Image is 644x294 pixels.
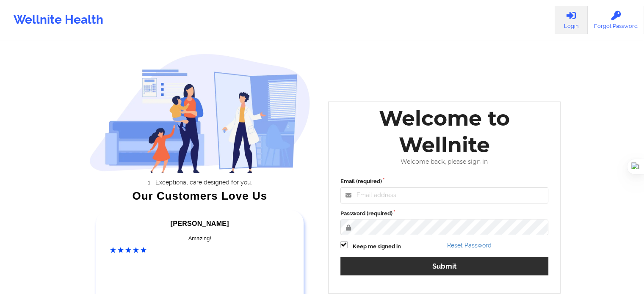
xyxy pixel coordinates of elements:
button: Submit [340,257,549,275]
label: Password (required) [340,209,549,218]
a: Forgot Password [588,6,644,34]
a: Reset Password [447,242,492,249]
li: Exceptional care designed for you. [97,179,310,186]
div: Amazing! [110,234,290,243]
div: Welcome back, please sign in [334,158,555,165]
label: Keep me signed in [353,242,401,251]
div: Our Customers Love Us [89,192,310,200]
div: Welcome to Wellnite [334,105,555,158]
span: [PERSON_NAME] [171,220,229,227]
label: Email (required) [340,177,549,186]
img: wellnite-auth-hero_200.c722682e.png [89,53,310,173]
input: Email address [340,187,549,203]
a: Login [555,6,588,34]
